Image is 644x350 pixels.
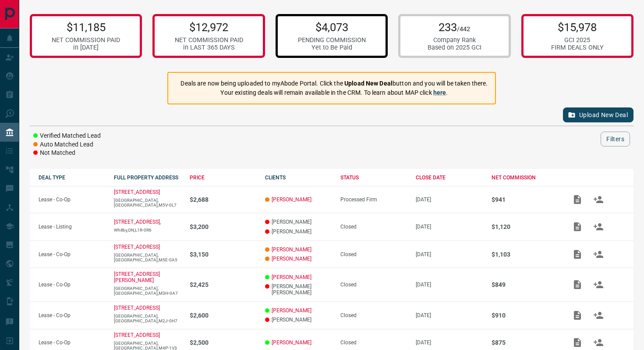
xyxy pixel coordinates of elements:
[601,132,630,146] button: Filters
[416,175,482,181] div: CLOSE DATE
[114,198,180,207] p: [GEOGRAPHIC_DATA],[GEOGRAPHIC_DATA],M5V-0L7
[340,282,407,288] div: Closed
[567,312,588,318] span: Add / View Documents
[265,175,332,181] div: CLIENTS
[272,256,311,262] a: [PERSON_NAME]
[344,80,393,87] strong: Upload New Deal
[567,223,588,229] span: Add / View Documents
[272,246,311,253] a: [PERSON_NAME]
[114,271,160,283] a: [STREET_ADDRESS][PERSON_NAME]
[416,312,482,318] p: [DATE]
[175,36,243,44] div: NET COMMISSION PAID
[265,219,332,225] p: [PERSON_NAME]
[298,36,366,44] div: PENDING COMMISSION
[114,314,180,323] p: [GEOGRAPHIC_DATA],[GEOGRAPHIC_DATA],M2J-0H7
[492,339,558,346] p: $875
[52,21,120,34] p: $11,185
[265,317,332,323] p: [PERSON_NAME]
[551,21,604,34] p: $15,978
[114,253,180,262] p: [GEOGRAPHIC_DATA],[GEOGRAPHIC_DATA],M5E-0A5
[340,196,407,203] div: Processed Firm
[428,36,481,44] div: Company Rank
[340,312,407,318] div: Closed
[265,229,332,235] p: [PERSON_NAME]
[175,21,243,34] p: $12,972
[190,281,256,288] p: $2,425
[551,36,604,44] div: GCI 2025
[567,339,588,345] span: Add / View Documents
[492,281,558,288] p: $849
[588,251,609,257] span: Match Clients
[39,224,105,230] p: Lease - Listing
[190,175,256,181] div: PRICE
[180,88,488,97] p: Your existing deals will remain available in the CRM. To learn about MAP click .
[492,175,558,181] div: NET COMMISSION
[272,339,311,346] a: [PERSON_NAME]
[340,175,407,181] div: STATUS
[190,339,256,346] p: $2,500
[114,175,180,181] div: FULL PROPERTY ADDRESS
[416,224,482,230] p: [DATE]
[416,282,482,288] p: [DATE]
[114,244,160,250] a: [STREET_ADDRESS]
[190,196,256,203] p: $2,688
[551,44,604,51] div: FIRM DEALS ONLY
[492,312,558,319] p: $910
[39,175,105,181] div: DEAL TYPE
[52,44,120,51] div: in [DATE]
[114,305,160,311] a: [STREET_ADDRESS]
[33,149,101,157] li: Not Matched
[492,196,558,203] p: $941
[180,79,488,88] p: Deals are now being uploaded to myAbode Portal. Click the button and you will be taken there.
[190,312,256,319] p: $2,600
[33,132,101,140] li: Verified Matched Lead
[272,307,311,314] a: [PERSON_NAME]
[39,282,105,288] p: Lease - Co-Op
[433,89,446,96] a: here
[588,223,609,229] span: Match Clients
[298,44,366,51] div: Yet to Be Paid
[39,251,105,257] p: Lease - Co-Op
[563,107,633,122] button: Upload New Deal
[588,281,609,287] span: Match Clients
[416,251,482,257] p: [DATE]
[588,196,609,202] span: Match Clients
[567,251,588,257] span: Add / View Documents
[114,332,160,338] a: [STREET_ADDRESS]
[39,312,105,318] p: Lease - Co-Op
[39,196,105,203] p: Lease - Co-Op
[114,219,161,225] a: [STREET_ADDRESS],
[272,274,311,280] a: [PERSON_NAME]
[416,339,482,346] p: [DATE]
[114,189,160,195] a: [STREET_ADDRESS]
[428,44,481,51] div: Based on 2025 GCI
[190,251,256,258] p: $3,150
[340,224,407,230] div: Closed
[457,25,470,33] span: /442
[567,196,588,202] span: Add / View Documents
[298,21,366,34] p: $4,073
[190,223,256,230] p: $3,200
[52,36,120,44] div: NET COMMISSION PAID
[39,339,105,346] p: Lease - Co-Op
[340,339,407,346] div: Closed
[416,196,482,203] p: [DATE]
[265,283,332,296] p: [PERSON_NAME] [PERSON_NAME]
[33,140,101,149] li: Auto Matched Lead
[114,286,180,296] p: [GEOGRAPHIC_DATA],[GEOGRAPHIC_DATA],M3H-0A7
[588,312,609,318] span: Match Clients
[428,21,481,34] p: 233
[340,251,407,257] div: Closed
[567,281,588,287] span: Add / View Documents
[272,196,311,203] a: [PERSON_NAME]
[492,223,558,230] p: $1,120
[175,44,243,51] div: in LAST 365 DAYS
[492,251,558,258] p: $1,103
[114,228,180,232] p: Whitby,ON,L1R-0R6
